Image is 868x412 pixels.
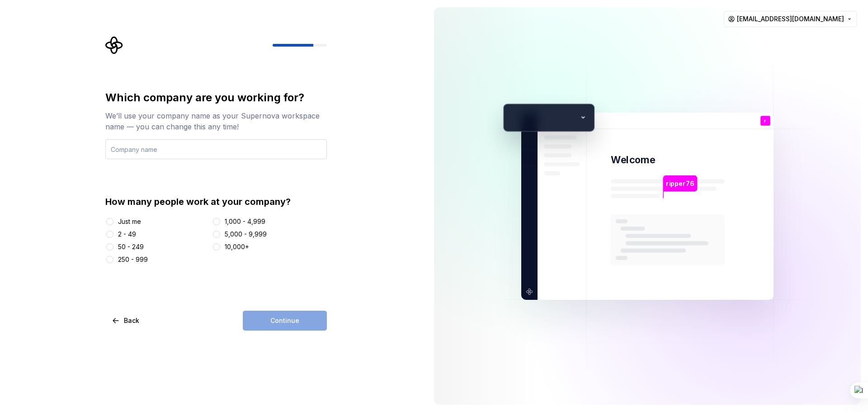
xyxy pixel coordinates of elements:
div: Which company are you working for? [105,90,327,105]
button: Back [105,311,147,331]
svg: Supernova Logo [105,36,123,54]
p: ripper76 [666,178,694,188]
span: Back [124,316,139,325]
div: 10,000+ [225,242,249,251]
div: 250 - 999 [118,255,148,264]
span: [EMAIL_ADDRESS][DOMAIN_NAME] [737,14,844,24]
div: 2 - 49 [118,230,136,239]
div: 50 - 249 [118,242,144,251]
div: 5,000 - 9,999 [225,230,267,239]
div: How many people work at your company? [105,195,327,208]
button: [EMAIL_ADDRESS][DOMAIN_NAME] [724,11,857,27]
div: We’ll use your company name as your Supernova workspace name — you can change this any time! [105,110,327,132]
p: r [764,118,766,123]
div: Just me [118,217,141,226]
div: 1,000 - 4,999 [225,217,265,226]
input: Company name [105,139,327,159]
p: Welcome [611,153,655,166]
